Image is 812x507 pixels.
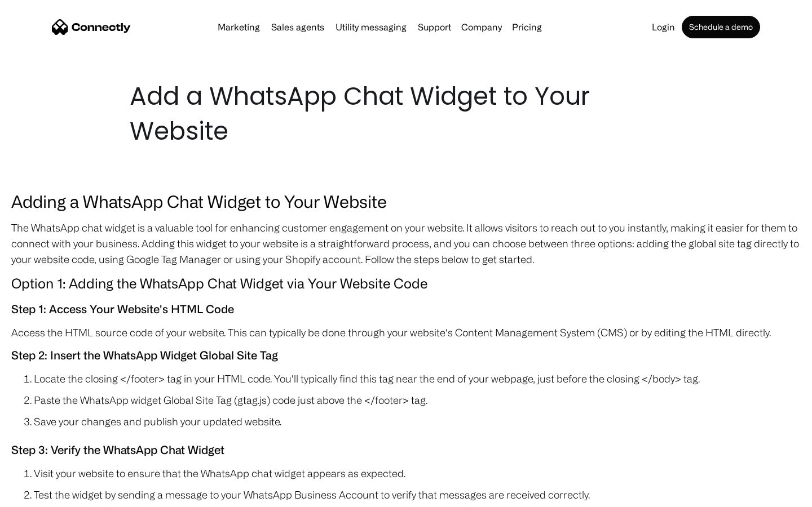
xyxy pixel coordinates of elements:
[23,487,68,503] ul: Language list
[458,19,505,35] div: Company
[34,392,801,408] li: Paste the WhatsApp widget Global Site Tag (gtag.js) code just above the </footer> tag.
[11,346,801,365] h5: Step 2: Insert the WhatsApp Widget Global Site Tag
[11,441,801,460] h5: Step 3: Verify the WhatsApp Chat Widget
[11,300,801,319] h5: Step 1: Access Your Website's HTML Code
[34,487,801,502] li: Test the widget by sending a message to your WhatsApp Business Account to verify that messages ar...
[34,465,801,481] li: Visit your website to ensure that the WhatsApp chat widget appears as expected.
[413,23,456,32] a: Support
[11,188,801,214] h3: Adding a WhatsApp Chat Widget to Your Website
[52,19,131,35] a: home
[461,19,502,35] div: Company
[11,220,801,267] p: The WhatsApp chat widget is a valuable tool for enhancing customer engagement on your website. It...
[11,487,68,503] aside: Language selected: English
[267,23,329,32] a: Sales agents
[647,23,679,32] a: Login
[11,273,801,294] h4: Option 1: Adding the WhatsApp Chat Widget via Your Website Code
[507,23,546,32] a: Pricing
[34,413,801,429] li: Save your changes and publish your updated website.
[682,16,760,38] a: Schedule a demo
[213,23,264,32] a: Marketing
[130,79,682,149] h1: Add a WhatsApp Chat Widget to Your Website
[34,371,801,386] li: Locate the closing </footer> tag in your HTML code. You'll typically find this tag near the end o...
[331,23,411,32] a: Utility messaging
[11,324,801,340] p: Access the HTML source code of your website. This can typically be done through your website's Co...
